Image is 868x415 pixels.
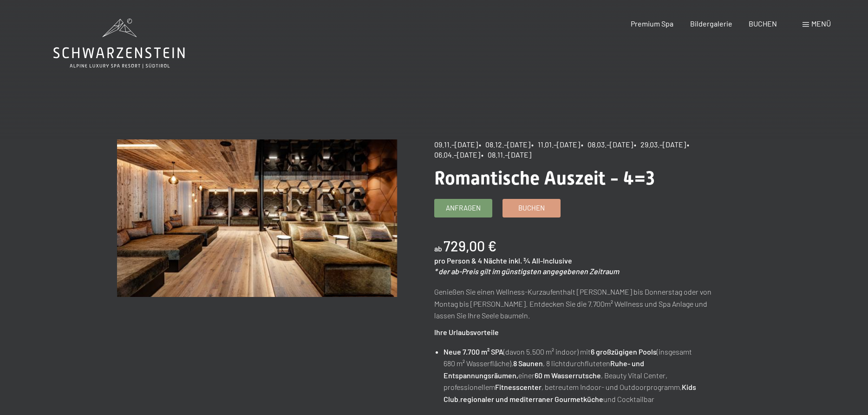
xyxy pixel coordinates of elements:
[503,199,560,217] a: Buchen
[434,140,478,149] span: 09.11.–[DATE]
[434,267,619,276] em: * der ab-Preis gilt im günstigsten angegebenen Zeitraum
[509,256,572,265] span: inkl. ¾ All-Inclusive
[444,382,696,403] strong: Kids Club
[446,203,481,213] span: Anfragen
[811,19,831,28] span: Menü
[444,347,503,356] strong: Neue 7.700 m² SPA
[531,140,580,149] span: • 11.01.–[DATE]
[591,347,657,356] strong: 6 großzügigen Pools
[481,150,531,159] span: • 08.11.–[DATE]
[513,359,543,368] strong: 8 Saunen
[435,199,492,217] a: Anfragen
[460,395,603,403] strong: regionaler und mediterraner Gourmetküche
[690,19,732,28] a: Bildergalerie
[434,244,442,253] span: ab
[444,346,714,405] li: (davon 5.500 m² indoor) mit (insgesamt 680 m² Wasserfläche), , 8 lichtdurchfluteten einer , Beaut...
[117,139,397,297] img: Romantische Auszeit - 4=3
[478,256,507,265] span: 4 Nächte
[434,167,655,189] span: Romantische Auszeit - 4=3
[749,19,777,28] a: BUCHEN
[518,203,545,213] span: Buchen
[634,140,686,149] span: • 29.03.–[DATE]
[495,382,542,391] strong: Fitnesscenter
[581,140,633,149] span: • 08.03.–[DATE]
[444,237,496,254] b: 729,00 €
[434,328,499,336] strong: Ihre Urlaubsvorteile
[479,140,530,149] span: • 08.12.–[DATE]
[434,286,714,322] p: Genießen Sie einen Wellness-Kurzaufenthalt [PERSON_NAME] bis Donnerstag oder von Montag bis [PERS...
[434,256,476,265] span: pro Person &
[535,371,601,380] strong: 60 m Wasserrutsche
[631,19,673,28] a: Premium Spa
[444,359,644,380] strong: Ruhe- und Entspannungsräumen,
